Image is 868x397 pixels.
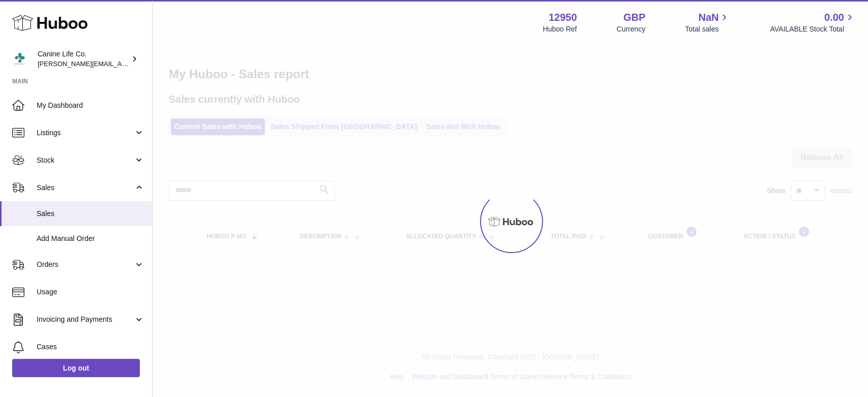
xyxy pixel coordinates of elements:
[12,51,27,67] img: kevin@clsgltd.co.uk
[685,24,730,34] span: Total sales
[770,11,856,34] a: 0.00 AVAILABLE Stock Total
[698,11,719,24] span: NaN
[770,24,856,34] span: AVAILABLE Stock Total
[37,156,134,165] span: Stock
[37,209,144,219] span: Sales
[37,315,134,324] span: Invoicing and Payments
[617,24,646,34] div: Currency
[37,101,144,110] span: My Dashboard
[37,234,144,243] span: Add Manual Order
[37,287,144,297] span: Usage
[38,59,204,68] span: [PERSON_NAME][EMAIL_ADDRESS][DOMAIN_NAME]
[543,24,577,34] div: Huboo Ref
[685,11,730,34] a: NaN Total sales
[12,359,140,377] a: Log out
[37,183,134,193] span: Sales
[549,11,577,24] strong: 12950
[37,342,144,352] span: Cases
[623,11,645,24] strong: GBP
[38,49,129,69] div: Canine Life Co.
[37,128,134,138] span: Listings
[37,260,134,269] span: Orders
[824,11,844,24] span: 0.00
